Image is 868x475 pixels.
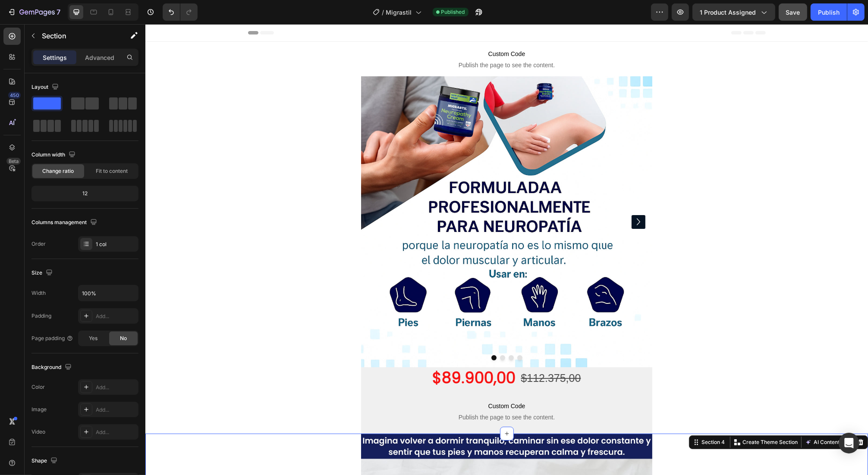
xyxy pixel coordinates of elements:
[163,3,198,21] div: Undo/Redo
[6,158,21,165] div: Beta
[346,331,351,336] button: Dot
[31,455,59,467] div: Shape
[811,3,847,21] button: Publish
[386,8,412,17] span: Migrastil
[779,3,807,21] button: Save
[31,149,77,161] div: Column width
[786,9,800,16] span: Save
[31,362,73,373] div: Background
[96,241,136,248] div: 1 col
[31,240,46,248] div: Order
[31,312,51,320] div: Padding
[31,428,45,436] div: Video
[355,331,360,336] button: Dot
[441,8,465,16] span: Published
[374,346,436,362] div: $112.375,00
[85,53,114,62] p: Advanced
[363,331,368,336] button: Dot
[31,217,99,228] div: Columns management
[96,167,128,175] span: Fit to content
[43,167,74,175] span: Change ratio
[658,413,696,423] button: AI Content
[31,267,54,279] div: Size
[692,3,775,21] button: 1 product assigned
[31,334,73,342] div: Page padding
[120,334,127,342] span: No
[31,81,60,93] div: Layout
[382,8,384,17] span: /
[554,414,581,422] div: Section 4
[3,3,64,21] button: 7
[57,7,60,17] p: 7
[31,289,46,297] div: Width
[42,31,113,41] p: Section
[818,8,840,17] div: Publish
[79,285,138,301] input: Auto
[96,384,136,391] div: Add...
[31,383,45,391] div: Color
[216,52,507,343] img: Carrusel_3_f773686a-abec-4c35-87c0-944ffe7532f1.webp
[43,53,67,62] p: Settings
[232,389,491,397] span: Publish the page to see the content.
[89,334,97,342] span: Yes
[597,414,652,422] p: Create Theme Section
[96,312,136,320] div: Add...
[31,406,47,413] div: Image
[700,8,756,17] span: 1 product assigned
[96,428,136,436] div: Add...
[33,187,137,200] div: 12
[232,377,491,387] span: Custom Code
[8,92,21,99] div: 450
[286,343,371,365] div: $89.900,00
[96,406,136,414] div: Add...
[839,433,859,453] div: Open Intercom Messenger
[372,331,377,336] button: Dot
[486,191,500,205] button: Carousel Next Arrow
[145,24,868,475] iframe: Design area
